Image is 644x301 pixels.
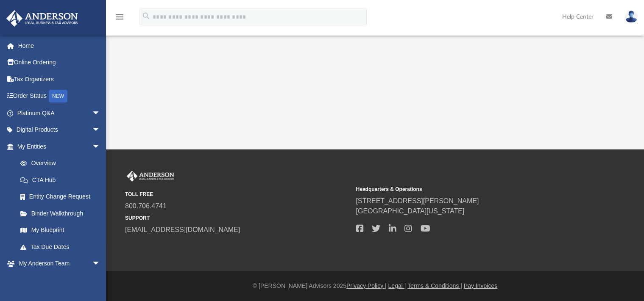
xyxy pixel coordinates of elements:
[356,185,581,193] small: Headquarters & Operations
[49,90,67,102] div: NEW
[92,105,109,122] span: arrow_drop_down
[6,105,113,122] a: Platinum Q&Aarrow_drop_down
[346,282,387,289] a: Privacy Policy |
[6,54,113,71] a: Online Ordering
[6,88,113,105] a: Order StatusNEW
[356,197,479,204] a: [STREET_ADDRESS][PERSON_NAME]
[12,205,113,222] a: Binder Walkthrough
[125,202,167,210] a: 800.706.4741
[114,12,125,22] i: menu
[92,255,109,273] span: arrow_drop_down
[92,138,109,155] span: arrow_drop_down
[125,191,350,198] small: TOLL FREE
[6,255,109,272] a: My Anderson Teamarrow_drop_down
[114,16,125,22] a: menu
[625,11,638,23] img: User Pic
[6,37,113,54] a: Home
[125,214,350,222] small: SUPPORT
[142,11,151,21] i: search
[12,188,113,205] a: Entity Change Request
[125,226,240,233] a: [EMAIL_ADDRESS][DOMAIN_NAME]
[125,171,176,182] img: Anderson Advisors Platinum Portal
[106,282,644,290] div: © [PERSON_NAME] Advisors 2025
[356,207,465,215] a: [GEOGRAPHIC_DATA][US_STATE]
[464,282,497,289] a: Pay Invoices
[6,138,113,155] a: My Entitiesarrow_drop_down
[4,10,81,27] img: Anderson Advisors Platinum Portal
[6,71,113,88] a: Tax Organizers
[6,122,113,138] a: Digital Productsarrow_drop_down
[12,272,105,289] a: My Anderson Team
[388,282,406,289] a: Legal |
[12,222,109,239] a: My Blueprint
[92,122,109,139] span: arrow_drop_down
[12,155,113,172] a: Overview
[12,238,113,255] a: Tax Due Dates
[12,171,113,188] a: CTA Hub
[407,282,462,289] a: Terms & Conditions |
